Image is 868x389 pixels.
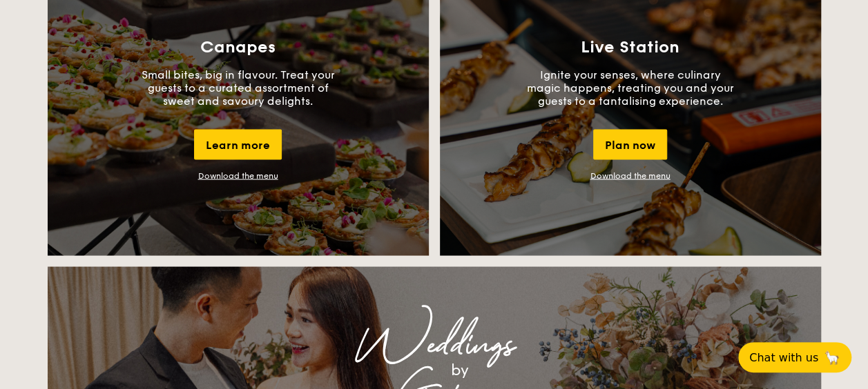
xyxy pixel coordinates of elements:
h3: Canapes [200,38,276,57]
p: Ignite your senses, where culinary magic happens, treating you and your guests to a tantalising e... [527,68,734,108]
h3: Live Station [581,38,679,57]
div: Weddings [169,333,700,358]
a: Download the menu [590,171,671,181]
span: 🦙 [824,350,840,366]
a: Download the menu [198,171,278,181]
span: Chat with us [749,351,818,364]
div: Plan now [593,130,667,160]
p: Small bites, big in flavour. Treat your guests to a curated assortment of sweet and savoury delig... [135,68,342,108]
button: Chat with us🦙 [738,342,851,372]
div: Learn more [194,130,282,160]
div: by [220,358,700,383]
